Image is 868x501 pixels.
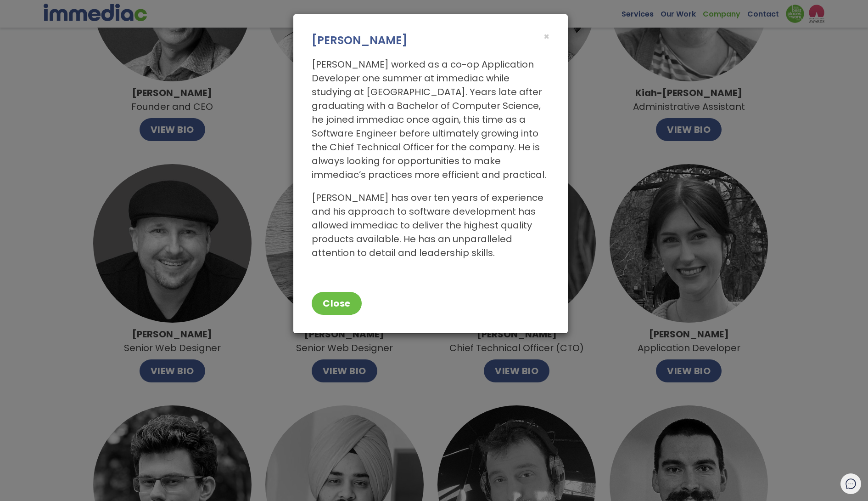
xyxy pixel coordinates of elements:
[312,57,549,182] p: [PERSON_NAME] worked as a co-op Application Developer one summer at immediac while studying at [G...
[543,30,549,43] span: ×
[312,33,549,48] h3: [PERSON_NAME]
[312,292,362,315] button: Close
[543,32,549,41] button: Close
[312,191,549,260] p: [PERSON_NAME] has over ten years of experience and his approach to software development has allow...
